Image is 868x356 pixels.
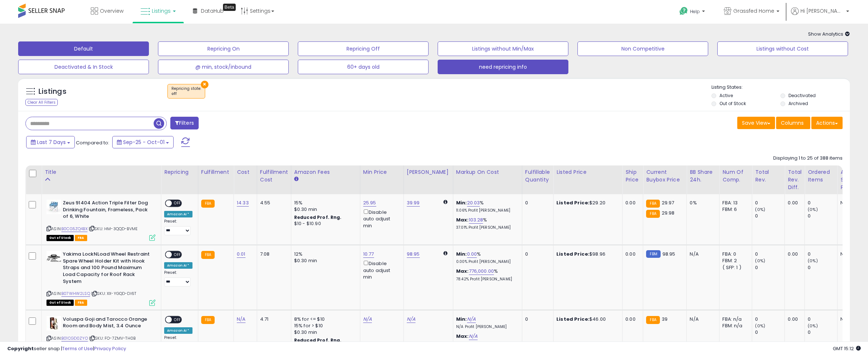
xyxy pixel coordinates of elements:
[625,200,637,206] div: 0.00
[294,206,354,213] div: $0.30 min
[737,117,775,129] button: Save View
[755,168,782,184] div: Total Rev.
[170,117,199,129] button: Filters
[294,221,354,227] div: $10 - $10.90
[63,316,151,331] b: Voluspa Goji and Tarocco Orange Room and Body Mist, 3.4 Ounce
[164,327,192,334] div: Amazon AI *
[717,41,848,56] button: Listings without Cost
[7,345,126,352] div: seller snap | |
[237,168,254,176] div: Cost
[556,316,617,323] div: $46.00
[294,329,354,336] div: $0.30 min
[294,257,354,264] div: $0.30 min
[456,199,467,206] b: Min:
[556,251,589,257] b: Listed Price:
[456,277,516,282] p: 78.42% Profit [PERSON_NAME]
[37,139,66,146] span: Last 7 Days
[18,41,149,56] button: Default
[722,251,746,257] div: FBA: 0
[456,208,516,213] p: 11.06% Profit [PERSON_NAME]
[61,291,90,297] a: B07WHW2LSQ
[164,262,192,269] div: Amazon AI *
[755,264,784,271] div: 0
[25,99,58,106] div: Clear All Filters
[788,200,799,206] div: 0.00
[294,323,354,329] div: 15% for > $10
[62,345,93,352] a: Terms of Use
[158,41,289,56] button: Repricing On
[294,316,354,323] div: 8% for <= $10
[755,207,765,212] small: (0%)
[89,226,138,232] span: | SKU: HM-3QQD-BVME
[467,316,476,323] a: N/A
[164,270,192,287] div: Preset:
[172,316,183,323] span: OFF
[722,316,746,323] div: FBA: n/a
[363,316,372,323] a: N/A
[45,168,158,176] div: Title
[18,60,149,74] button: Deactivated & In Stock
[75,300,87,306] span: FBA
[407,316,415,323] a: N/A
[808,258,818,264] small: (0%)
[833,345,861,352] span: 2025-10-9 15:12 GMT
[456,324,516,329] p: N/A Profit [PERSON_NAME]
[773,155,843,162] div: Displaying 1 to 25 of 388 items
[363,251,374,258] a: 10.77
[469,216,483,224] a: 103.28
[201,200,215,208] small: FBA
[456,251,467,257] b: Min:
[625,251,637,257] div: 0.00
[201,251,215,259] small: FBA
[456,216,469,223] b: Max:
[719,100,746,107] label: Out of Stock
[223,4,236,11] div: Tooltip anchor
[158,60,289,74] button: @ min, stock/inbound
[456,316,467,323] b: Min:
[63,200,151,222] b: Zeus 91404 Action Triple Filter Dog Drinking Fountain, Frameless, Pack of 6, White
[808,207,818,212] small: (0%)
[719,92,733,99] label: Active
[690,251,714,257] div: N/A
[625,168,640,184] div: Ship Price
[808,168,834,184] div: Ordered Items
[171,86,201,97] span: Repricing state :
[781,119,804,127] span: Columns
[646,200,660,208] small: FBA
[438,41,568,56] button: Listings without Min/Max
[722,206,746,213] div: FBM: 6
[453,165,522,194] th: The percentage added to the cost of goods (COGS) that forms the calculator for Min & Max prices.
[260,251,285,257] div: 7.08
[456,259,516,264] p: 0.00% Profit [PERSON_NAME]
[363,208,398,229] div: Disable auto adjust min
[755,258,765,264] small: (0%)
[788,316,799,323] div: 0.00
[237,199,249,207] a: 14.33
[469,333,478,340] a: N/A
[91,291,136,296] span: | SKU: XX-YGQD-DI6T
[808,329,837,336] div: 0
[556,200,617,206] div: $29.20
[456,251,516,264] div: %
[722,323,746,329] div: FBM: n/a
[722,168,749,184] div: Num of Comp.
[808,31,850,37] span: Show Analytics
[662,209,675,216] span: 29.98
[94,345,126,352] a: Privacy Policy
[525,316,548,323] div: 0
[456,268,516,281] div: %
[800,7,844,15] span: Hi [PERSON_NAME]
[788,100,808,107] label: Archived
[201,168,231,176] div: Fulfillment
[407,251,420,258] a: 98.95
[294,200,354,206] div: 15%
[808,213,837,219] div: 0
[556,168,619,176] div: Listed Price
[690,8,700,15] span: Help
[755,213,784,219] div: 0
[577,41,708,56] button: Non Competitive
[260,200,285,206] div: 4.55
[722,257,746,264] div: FBM: 2
[525,168,550,184] div: Fulfillable Quantity
[755,251,784,257] div: 0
